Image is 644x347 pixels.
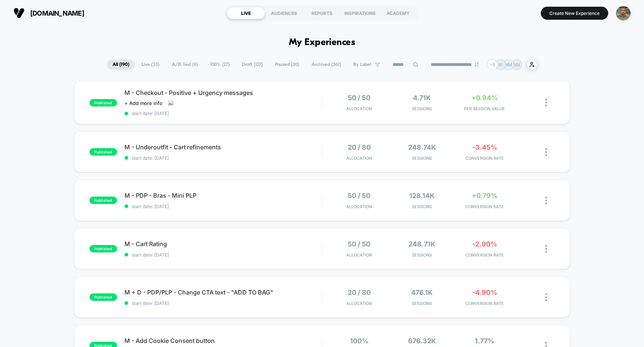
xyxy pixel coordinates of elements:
[346,106,372,111] span: Allocation
[413,94,431,102] span: 4.71k
[455,252,514,258] span: CONVERSION RATE
[124,289,322,296] span: M + D - PDP/PLP - Change CTA text - "ADD TO BAG"
[136,60,165,70] span: Live ( 33 )
[346,252,372,258] span: Allocation
[472,143,497,151] span: -3.45%
[455,301,514,306] span: CONVERSION RATE
[472,289,497,296] span: -4.90%
[124,240,322,248] span: M - Cart Rating
[350,337,369,345] span: 100%
[392,106,451,111] span: Sessions
[474,62,479,67] img: end
[545,293,547,301] img: close
[306,60,347,70] span: Archived ( 361 )
[346,156,372,161] span: Allocation
[124,100,162,106] span: + Add more info
[392,301,451,306] span: Sessions
[124,252,322,258] span: start date: [DATE]
[408,240,435,248] span: 248.71k
[487,59,498,70] div: + 8
[30,9,84,17] span: [DOMAIN_NAME]
[392,252,451,258] span: Sessions
[289,37,356,48] h1: My Experiences
[475,337,494,345] span: 1.77%
[409,192,435,200] span: 128.14k
[236,60,268,70] span: Draft ( 127 )
[89,197,117,204] span: published
[348,94,370,102] span: 50 / 50
[545,148,547,156] img: close
[89,148,117,156] span: published
[348,289,371,296] span: 20 / 80
[124,111,322,116] span: start date: [DATE]
[348,240,370,248] span: 50 / 50
[89,245,117,252] span: published
[353,62,371,67] span: By Label
[124,89,322,96] span: M - Checkout - Positive + Urgency messages
[471,94,498,102] span: +0.94%
[227,7,265,19] div: LIVE
[265,7,303,19] div: AUDIENCES
[346,301,372,306] span: Allocation
[545,197,547,204] img: close
[472,192,498,200] span: +0.79%
[545,99,547,106] img: close
[545,245,547,253] img: close
[303,7,341,19] div: REPORTS
[124,337,322,344] span: M - Add Cookie Consent button
[124,300,322,306] span: start date: [DATE]
[124,143,322,151] span: M - Underoutfit - Cart refinements
[408,337,436,345] span: 676.32k
[614,6,633,21] button: ppic
[455,156,514,161] span: CONVERSION RATE
[392,156,451,161] span: Sessions
[505,62,512,67] p: NM
[472,240,497,248] span: -2.90%
[124,192,322,199] span: M - PDP - Bras - Mini PLP
[269,60,305,70] span: Paused ( 30 )
[124,204,322,209] span: start date: [DATE]
[348,192,370,200] span: 50 / 50
[392,204,451,209] span: Sessions
[166,60,203,70] span: A/B Test ( 6 )
[107,60,135,70] span: All ( 190 )
[346,204,372,209] span: Allocation
[411,289,433,296] span: 476.1k
[205,60,235,70] span: 100% ( 27 )
[124,155,322,161] span: start date: [DATE]
[541,7,608,20] button: Create New Experience
[379,7,417,19] div: ACADEMY
[513,62,520,67] p: NN
[11,7,86,19] button: [DOMAIN_NAME]
[498,62,502,67] p: IK
[89,293,117,301] span: published
[348,143,371,151] span: 20 / 80
[13,7,25,19] img: Visually logo
[408,143,436,151] span: 248.74k
[89,99,117,106] span: published
[341,7,379,19] div: INSPIRATIONS
[455,204,514,209] span: CONVERSION RATE
[616,6,631,20] img: ppic
[455,106,514,111] span: PER SESSION VALUE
